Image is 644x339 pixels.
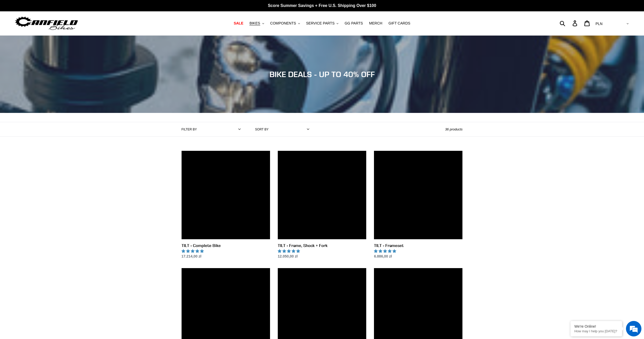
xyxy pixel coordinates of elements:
[366,20,385,27] a: MERCH
[563,18,576,29] input: Search
[574,324,618,328] div: We're Online!
[14,15,79,31] img: Canfield Bikes
[270,21,296,26] span: COMPONENTS
[388,21,410,26] span: GIFT CARDS
[182,127,197,132] label: Filter by
[270,70,375,79] span: BIKE DEALS - UP TO 40% OFF
[234,21,243,26] span: SALE
[386,20,413,27] a: GIFT CARDS
[255,127,268,132] label: Sort by
[304,20,341,27] button: SERVICE PARTS
[574,329,618,333] p: How may I help you today?
[306,21,335,26] span: SERVICE PARTS
[345,21,363,26] span: GG PARTS
[342,20,365,27] a: GG PARTS
[247,20,266,27] button: BIKES
[249,21,260,26] span: BIKES
[369,21,382,26] span: MERCH
[268,20,303,27] button: COMPONENTS
[445,127,463,131] span: 36 products
[231,20,246,27] a: SALE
